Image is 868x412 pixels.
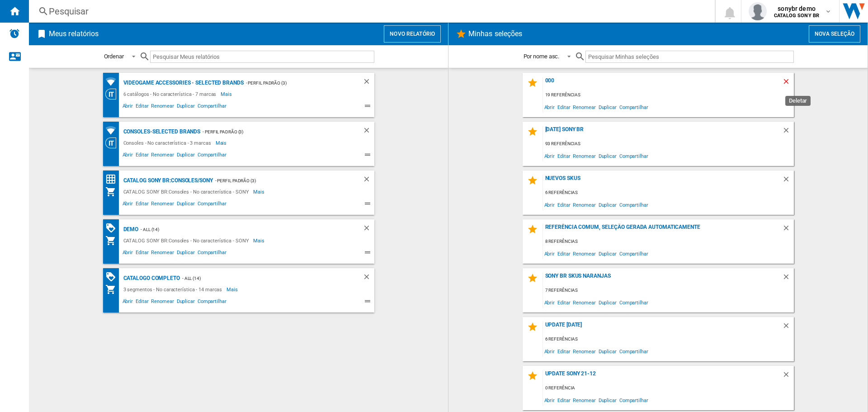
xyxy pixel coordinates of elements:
button: Novo relatório [384,25,441,43]
div: 19 referências [543,90,794,101]
div: Videogame accessories - selected brands [121,77,244,89]
div: Deletar [782,126,794,138]
span: Renomear [571,199,597,211]
span: Editar [134,151,150,161]
div: Deletar [782,77,794,90]
h2: Minhas seleções [467,25,524,43]
span: Abrir [121,199,135,210]
span: Duplicar [597,150,618,162]
span: Duplicar [175,102,196,113]
span: Editar [556,150,571,162]
span: Duplicar [175,151,196,161]
span: Abrir [543,199,557,211]
span: Renomear [571,345,597,357]
span: Renomear [571,394,597,406]
div: Consoles - No característica - 3 marcas [121,137,216,148]
div: Deletar [363,126,374,137]
span: Mais [216,137,228,148]
span: Duplicar [597,101,618,113]
div: Deletar [782,273,794,285]
span: Renomear [571,150,597,162]
span: Abrir [121,151,135,161]
div: CATALOG SONY BR:Consoles - No característica - SONY [121,235,254,246]
h2: Meus relatórios [47,25,101,43]
div: Nuevos skus [543,175,782,187]
span: Compartilhar [196,151,228,161]
div: 6 referências [543,334,794,345]
div: Visão Categoria [105,89,121,99]
span: Abrir [543,394,557,406]
span: Duplicar [597,199,618,211]
span: Renomear [571,247,597,260]
span: Duplicar [597,394,618,406]
div: Consoles-Selected brands [121,126,201,137]
span: Abrir [121,102,135,113]
span: Renomear [150,199,175,210]
span: Duplicar [597,296,618,308]
span: Duplicar [175,199,196,210]
div: Meu sortimento [105,186,121,197]
b: CATALOG SONY BR [774,13,819,19]
div: UPDATE SONY 21-12 [543,370,782,383]
div: Deletar [363,224,374,235]
div: - ALL (14) [180,273,344,284]
div: Matriz de PROMOÇÕES [105,271,121,283]
span: Editar [556,345,571,357]
img: profile.jpg [749,2,767,20]
span: Duplicar [175,297,196,308]
span: Editar [556,296,571,308]
span: Duplicar [175,248,196,259]
div: Meu sortimento [105,284,121,295]
div: Visão Categoria [105,137,121,148]
span: Compartilhar [618,394,650,406]
span: Abrir [543,247,557,260]
span: Editar [134,248,150,259]
div: Ordenar [104,53,124,60]
div: [DATE] SONY BR [543,126,782,138]
div: Update [DATE] [543,322,782,334]
span: Renomear [150,102,175,113]
span: Mais [226,284,239,295]
input: Pesquisar Meus relatórios [150,51,374,63]
span: Editar [556,394,571,406]
div: 000 [543,77,782,90]
div: 93 referências [543,138,794,150]
div: 7 referências [543,285,794,296]
span: Abrir [543,345,557,357]
div: - Perfil padrão (3) [200,126,344,137]
div: - ALL (14) [138,224,344,235]
span: Duplicar [597,247,618,260]
div: 0 referência [543,383,794,394]
span: Duplicar [597,345,618,357]
span: Editar [134,102,150,113]
div: CATALOG SONY BR:Consoles/SONY [121,175,213,186]
div: Deletar [363,273,374,284]
span: Abrir [543,101,557,113]
div: Deletar [782,370,794,383]
span: Renomear [150,151,175,161]
div: SONY BR SKUS NARANJAS [543,273,782,285]
div: Referência comum, seleção gerada automaticamente [543,224,782,236]
span: Compartilhar [618,345,650,357]
span: Editar [556,247,571,260]
span: Editar [134,297,150,308]
div: catalogo completo [121,273,180,284]
div: Cobertura de varejistas [105,76,121,87]
span: Abrir [543,296,557,308]
button: Nova seleção [809,25,860,43]
div: 8 referências [543,236,794,247]
div: Pesquisar [49,5,691,18]
span: Mais [253,235,266,246]
div: Matriz de PROMOÇÕES [105,223,121,234]
span: Editar [556,101,571,113]
span: Renomear [571,101,597,113]
span: sonybr demo [774,4,819,13]
div: Matriz de preços [105,174,121,185]
span: Compartilhar [618,296,650,308]
span: Abrir [121,297,135,308]
div: Deletar [363,175,374,186]
div: - Perfil padrão (3) [213,175,344,186]
span: Compartilhar [618,199,650,211]
span: Editar [134,199,150,210]
div: 3 segmentos - No característica - 14 marcas [121,284,227,295]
